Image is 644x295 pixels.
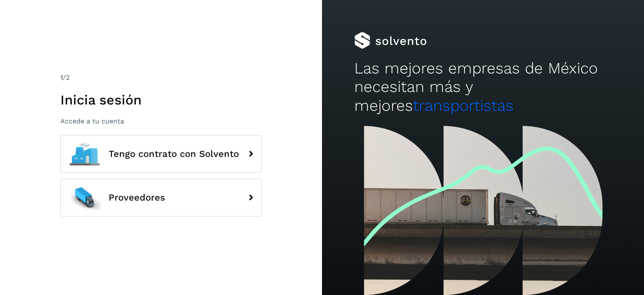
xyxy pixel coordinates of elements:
[413,97,514,115] span: transportistas
[109,149,239,159] span: Tengo contrato con Solvento
[60,117,262,125] p: Accede a tu cuenta
[109,193,165,203] span: Proveedores
[60,179,262,217] button: Proveedores
[354,59,612,115] h2: Las mejores empresas de México necesitan más y mejores
[60,92,262,108] h1: Inicia sesión
[60,135,262,173] button: Tengo contrato con Solvento
[60,73,262,83] div: /2
[60,73,63,81] span: 1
